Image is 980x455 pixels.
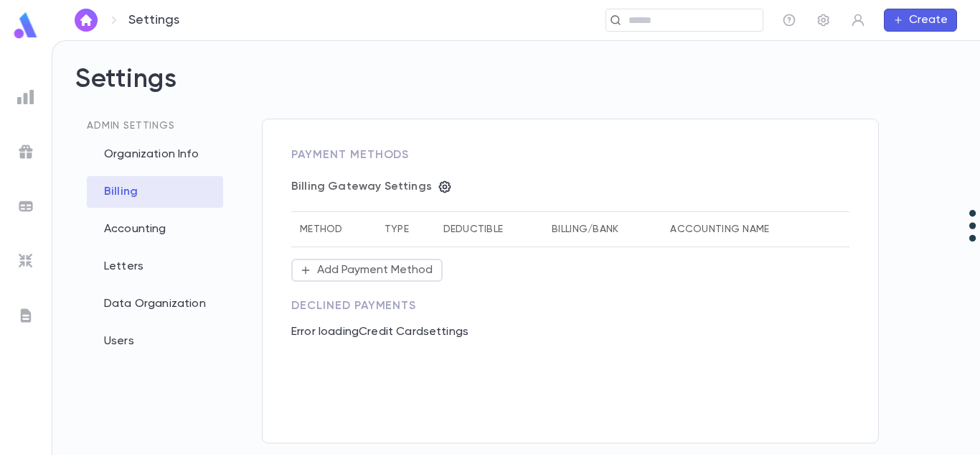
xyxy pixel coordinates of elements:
[17,143,34,160] img: campaigns_grey.99e729a5f7ee94e3726e6486bddda8f1.svg
[17,88,34,106] img: reports_grey.c525e4749d1bce6a11f5fe2a8de1b229.svg
[87,176,223,208] div: Billing
[77,14,95,26] img: home_white.a664292cf8c1dea59945f0da9f25487c.svg
[291,212,376,247] th: Method
[291,150,409,161] span: Payment Methods
[87,326,223,357] div: Users
[87,121,175,131] span: Admin Settings
[87,139,223,170] div: Organization Info
[661,212,825,247] th: Accounting Name
[17,252,34,270] img: imports_grey.530a8a0e642e233f2baf0ef88e8c9fcb.svg
[376,212,435,247] th: Type
[291,180,432,194] p: Billing Gateway Settings
[87,288,223,320] div: Data Organization
[87,213,223,245] div: Accounting
[75,64,957,119] h2: Settings
[11,12,40,40] img: logo
[884,9,957,32] button: Create
[17,307,34,324] img: letters_grey.7941b92b52307dd3b8a917253454ce1c.svg
[291,259,443,282] button: Add Payment Method
[543,212,661,247] th: Billing/Bank
[128,12,179,28] p: Settings
[291,300,416,312] span: Declined Payments
[435,212,544,247] th: Deductible
[87,251,223,282] div: Letters
[291,313,849,351] p: Error loading Credit Card settings
[17,198,34,215] img: batches_grey.339ca447c9d9533ef1741baa751efc33.svg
